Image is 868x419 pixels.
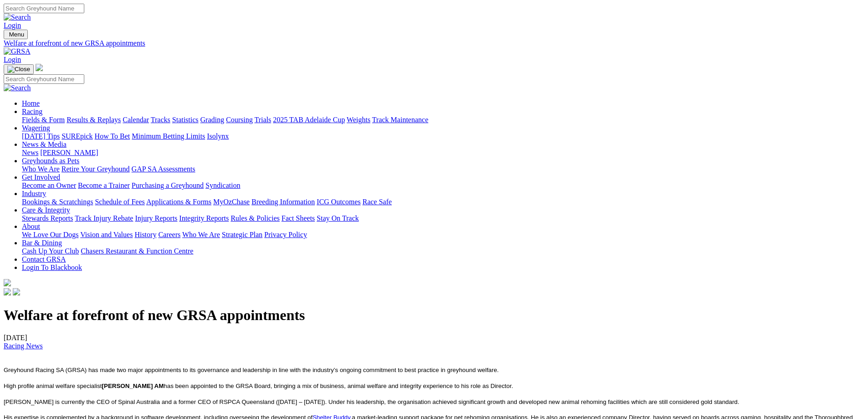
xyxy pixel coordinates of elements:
[9,31,24,38] span: Menu
[22,132,864,140] div: Wagering
[231,214,280,222] a: Rules & Policies
[4,74,84,84] input: Search
[22,231,78,238] a: We Love Our Dogs
[362,198,391,206] a: Race Safe
[22,149,864,157] div: News & Media
[78,181,130,189] a: Become a Trainer
[62,132,92,140] a: SUREpick
[4,307,864,324] h1: Welfare at forefront of new GRSA appointments
[4,288,11,295] img: facebook.svg
[22,255,66,263] a: Contact GRSA
[132,132,205,140] a: Minimum Betting Limits
[22,165,864,173] div: Greyhounds as Pets
[62,165,130,173] a: Retire Your Greyhound
[22,239,62,247] a: Bar & Dining
[179,214,229,222] a: Integrity Reports
[151,116,170,124] a: Tracks
[7,66,30,73] img: Close
[317,198,360,206] a: ICG Outcomes
[22,116,864,124] div: Racing
[158,231,180,238] a: Careers
[205,181,240,189] a: Syndication
[40,149,98,156] a: [PERSON_NAME]
[22,198,864,206] div: Industry
[22,264,82,271] a: Login To Blackbook
[264,231,307,238] a: Privacy Policy
[22,222,40,230] a: About
[13,288,20,295] img: twitter.svg
[22,190,46,197] a: Industry
[22,214,864,222] div: Care & Integrity
[4,39,864,47] a: Welfare at forefront of new GRSA appointments
[135,214,177,222] a: Injury Reports
[22,231,864,239] div: About
[22,198,93,206] a: Bookings & Scratchings
[4,21,21,29] a: Login
[132,165,195,173] a: GAP SA Assessments
[80,231,133,238] a: Vision and Values
[22,214,73,222] a: Stewards Reports
[4,383,513,389] span: High profile animal welfare specialist has been appointed to the GRSA Board, bringing a mix of bu...
[22,247,864,255] div: Bar & Dining
[213,198,250,206] a: MyOzChase
[182,231,220,238] a: Who We Are
[22,206,70,214] a: Care & Integrity
[123,116,149,124] a: Calendar
[132,181,204,189] a: Purchasing a Greyhound
[4,13,31,21] img: Search
[22,165,60,173] a: Who We Are
[22,124,50,132] a: Wagering
[22,108,42,115] a: Racing
[222,231,262,238] a: Strategic Plan
[4,334,43,350] span: [DATE]
[4,4,84,13] input: Search
[317,214,359,222] a: Stay On Track
[134,231,156,238] a: History
[347,116,370,124] a: Weights
[4,342,43,350] a: Racing News
[102,383,164,389] b: [PERSON_NAME] AM
[22,99,40,107] a: Home
[4,398,739,405] span: [PERSON_NAME] is currently the CEO of Spinal Australia and a former CEO of RSPCA Queensland ([DAT...
[4,30,28,39] button: Toggle navigation
[282,214,315,222] a: Fact Sheets
[67,116,121,124] a: Results & Replays
[172,116,199,124] a: Statistics
[254,116,271,124] a: Trials
[22,181,76,189] a: Become an Owner
[4,56,21,63] a: Login
[22,157,79,165] a: Greyhounds as Pets
[22,116,65,124] a: Fields & Form
[4,84,31,92] img: Search
[207,132,229,140] a: Isolynx
[252,198,315,206] a: Breeding Information
[273,116,345,124] a: 2025 TAB Adelaide Cup
[200,116,224,124] a: Grading
[22,173,60,181] a: Get Involved
[4,367,499,373] span: Greyhound Racing SA (GRSA) has made two major appointments to its governance and leadership in li...
[36,64,43,71] img: logo-grsa-white.png
[22,140,67,148] a: News & Media
[22,132,60,140] a: [DATE] Tips
[75,214,133,222] a: Track Injury Rebate
[95,132,130,140] a: How To Bet
[81,247,193,255] a: Chasers Restaurant & Function Centre
[4,47,31,56] img: GRSA
[22,247,79,255] a: Cash Up Your Club
[226,116,253,124] a: Coursing
[372,116,428,124] a: Track Maintenance
[146,198,211,206] a: Applications & Forms
[4,279,11,286] img: logo-grsa-white.png
[4,64,34,74] button: Toggle navigation
[22,149,38,156] a: News
[95,198,144,206] a: Schedule of Fees
[22,181,864,190] div: Get Involved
